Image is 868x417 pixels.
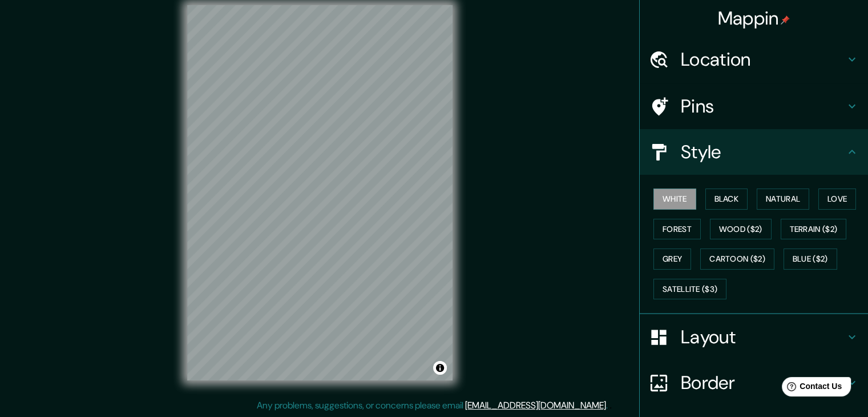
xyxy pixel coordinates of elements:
button: Love [818,189,856,210]
div: . [608,399,609,412]
div: . [609,399,612,412]
a: [EMAIL_ADDRESS][DOMAIN_NAME] [465,399,606,411]
h4: Mappin [718,7,790,30]
img: pin-icon.png [781,15,790,25]
div: Layout [640,314,868,360]
h4: Pins [681,95,845,118]
canvas: Map [187,5,453,380]
h4: Layout [681,326,845,348]
button: Forest [653,219,701,240]
h4: Border [681,371,845,394]
button: Terrain ($2) [781,219,847,240]
button: Blue ($2) [784,248,837,270]
div: Style [640,129,868,175]
iframe: Help widget launcher [766,372,855,404]
button: Natural [757,189,809,210]
div: Border [640,360,868,406]
div: Pins [640,83,868,129]
button: White [653,189,696,210]
p: Any problems, suggestions, or concerns please email . [257,399,608,412]
button: Toggle attribution [433,361,447,375]
button: Cartoon ($2) [700,248,774,270]
h4: Style [681,141,845,163]
h4: Location [681,48,845,71]
div: Location [640,37,868,82]
button: Grey [653,248,691,270]
button: Satellite ($3) [653,279,726,300]
button: Black [705,189,748,210]
button: Wood ($2) [710,219,772,240]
